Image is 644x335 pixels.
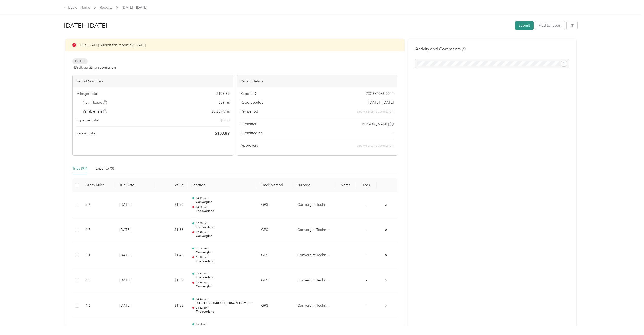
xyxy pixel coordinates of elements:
[211,109,230,114] span: $ 0.2894 / mi
[196,256,253,259] p: 01:18 pm
[393,130,394,136] span: -
[64,20,512,32] h1: Sep 1 - 30, 2025
[196,259,253,264] p: The overland
[335,178,356,192] th: Notes
[241,109,258,114] span: Pay period
[196,310,253,314] p: The overland
[257,192,293,218] td: GPS
[81,293,115,319] td: 4.6
[196,275,253,280] p: The overland
[535,21,565,30] button: Add to report
[72,58,88,64] span: Draft
[95,166,114,171] div: Expense (0)
[196,322,253,326] p: 06:50 am
[196,301,253,305] p: [STREET_ADDRESS][PERSON_NAME][US_STATE][US_STATE]
[154,268,188,293] td: $1.39
[80,5,90,10] a: Home
[115,293,154,319] td: [DATE]
[293,192,335,218] td: Convergint Technologies
[293,243,335,268] td: Convergint Technologies
[616,307,644,335] iframe: Everlance-gr Chat Button Frame
[215,130,230,136] span: $ 103.89
[257,268,293,293] td: GPS
[241,121,256,127] span: Submitter
[81,268,115,293] td: 4.8
[196,326,253,330] p: The overland
[366,278,367,282] span: -
[257,217,293,243] td: GPS
[241,100,264,105] span: Report period
[196,209,253,213] p: The overland
[196,250,253,255] p: Convergint
[122,5,147,10] span: [DATE] - [DATE]
[81,192,115,218] td: 5.2
[196,272,253,275] p: 08:32 am
[154,192,188,218] td: $1.50
[76,131,97,136] span: Report total
[74,65,116,70] span: Draft, awaiting submission
[81,217,115,243] td: 4.7
[64,5,77,11] div: Back
[366,253,367,257] span: -
[196,234,253,238] p: Convergint
[515,21,534,30] button: Submit
[219,100,230,105] span: 359 mi
[415,46,466,52] h4: Activity and Comments
[237,75,397,87] div: Report details
[366,228,367,232] span: -
[356,109,394,114] span: shown after submission
[154,217,188,243] td: $1.36
[115,243,154,268] td: [DATE]
[241,130,263,136] span: Submitted on
[366,91,394,96] span: 23C6F20E6-0022
[100,5,112,10] a: Reports
[216,91,230,96] span: $ 103.89
[83,100,107,105] span: Net mileage
[196,196,253,200] p: 04:11 pm
[196,281,253,284] p: 08:39 am
[81,243,115,268] td: 5.1
[257,178,293,192] th: Track Method
[115,178,154,192] th: Trip Date
[361,121,389,127] span: [PERSON_NAME]
[76,91,98,96] span: Mileage Total
[196,306,253,310] p: 04:52 pm
[65,39,405,51] div: Due [DATE]. Submit this report by [DATE]
[366,303,367,308] span: -
[154,178,188,192] th: Value
[293,293,335,319] td: Convergint Technologies
[115,192,154,218] td: [DATE]
[196,297,253,301] p: 04:46 pm
[81,178,115,192] th: Gross Miles
[196,225,253,230] p: The overland
[356,143,394,148] span: shown after submission
[187,178,257,192] th: Location
[196,247,253,250] p: 01:04 pm
[293,178,335,192] th: Purpose
[366,202,367,207] span: -
[196,200,253,204] p: Convergint
[73,75,233,87] div: Report Summary
[241,91,256,96] span: Report ID
[220,118,230,123] span: $ 0.00
[83,109,107,114] span: Variable rate
[293,268,335,293] td: Convergint Technologies
[196,230,253,234] p: 02:48 pm
[154,243,188,268] td: $1.48
[368,100,394,105] span: [DATE] - [DATE]
[293,217,335,243] td: Convergint Technologies
[356,178,377,192] th: Tags
[196,284,253,289] p: Convergint
[72,166,87,171] div: Trips (91)
[257,293,293,319] td: GPS
[115,268,154,293] td: [DATE]
[76,118,99,123] span: Expense Total
[115,217,154,243] td: [DATE]
[241,143,258,148] span: Approvers
[196,205,253,209] p: 04:32 pm
[196,221,253,225] p: 02:40 pm
[154,293,188,319] td: $1.33
[257,243,293,268] td: GPS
